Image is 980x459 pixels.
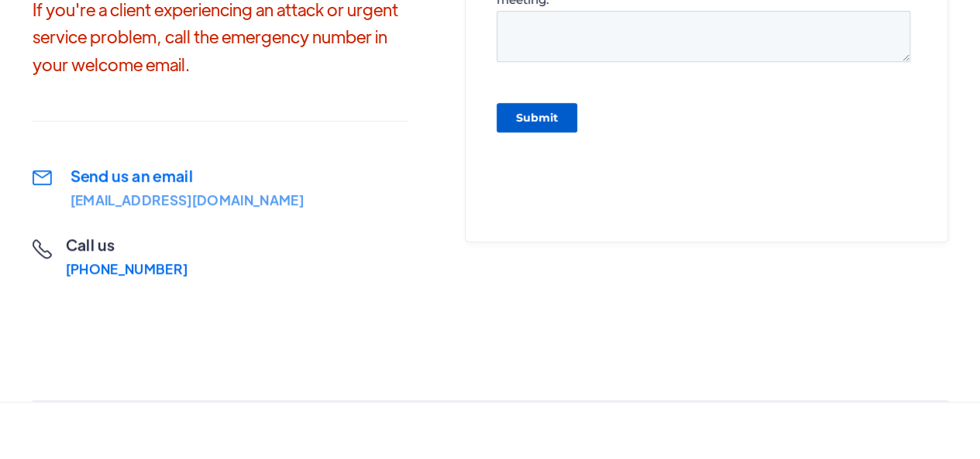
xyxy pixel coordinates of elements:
[70,165,304,187] h2: Send us an email
[33,170,52,207] div: 
[33,239,52,276] div: 
[722,292,980,459] iframe: Chat Widget
[66,234,187,255] h2: Call us
[33,234,188,276] a: Call us[PHONE_NUMBER]
[33,165,299,207] a: Send us an email[EMAIL_ADDRESS][DOMAIN_NAME]
[70,193,304,207] div: [EMAIL_ADDRESS][DOMAIN_NAME]
[66,262,187,276] div: [PHONE_NUMBER]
